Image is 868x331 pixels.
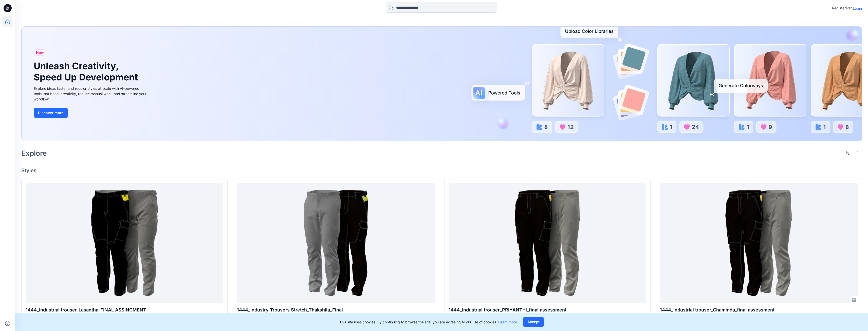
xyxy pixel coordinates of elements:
p: 1444_Industrial trouser-Lasantha-FINAL ASSINGMENT [26,306,223,313]
h1: Unleash Creativity, Speed Up Development [34,61,140,82]
p: Registered? [832,5,852,11]
p: 1444_Industrial trouser_PRIYANTHI_final assessment [449,306,646,313]
a: 1444_Industrial trouser_Chaminda_final assessment [660,183,858,303]
button: Discover more [34,108,68,118]
div: Explore ideas faster and recolor styles at scale with AI-powered tools that boost creativity, red... [34,86,148,102]
button: Accept [523,317,544,327]
p: This site uses cookies. By continuing to browse the site, you are agreeing to our use of cookies. [339,319,517,325]
span: New [36,49,44,56]
p: Login [853,6,862,11]
a: 1444_Industrial trouser-Lasantha-FINAL ASSINGMENT [26,183,223,303]
h4: Styles [21,167,862,173]
p: 1444_Industrial trouser_Chaminda_final assessment [660,306,858,313]
p: 1444_Industry Trousers Stretch_Thakshila_Final [237,306,435,313]
a: Discover more [34,108,148,118]
h2: Explore [21,149,47,157]
a: 1444_Industry Trousers Stretch_Thakshila_Final [237,183,435,303]
a: 1444_Industrial trouser_PRIYANTHI_final assessment [449,183,646,303]
a: Learn more [498,320,517,324]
